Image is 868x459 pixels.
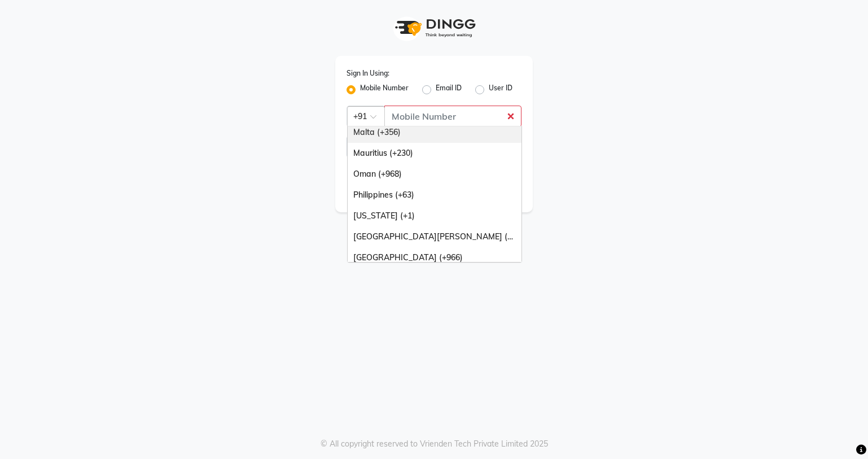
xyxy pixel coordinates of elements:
[389,11,479,45] img: logo1.svg
[360,83,409,97] label: Mobile Number
[347,136,496,158] input: Username
[348,206,521,226] div: [US_STATE] (+1)
[348,185,521,206] div: Philippines (+63)
[347,68,389,78] label: Sign In Using:
[347,126,522,263] ng-dropdown-panel: Options list
[348,122,521,143] div: Malta (+356)
[348,164,521,185] div: Oman (+968)
[348,247,521,268] div: [GEOGRAPHIC_DATA] (+966)
[489,83,512,97] label: User ID
[384,106,521,127] input: Username
[436,83,462,97] label: Email ID
[348,143,521,164] div: Mauritius (+230)
[348,226,521,247] div: [GEOGRAPHIC_DATA][PERSON_NAME] (+1784)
